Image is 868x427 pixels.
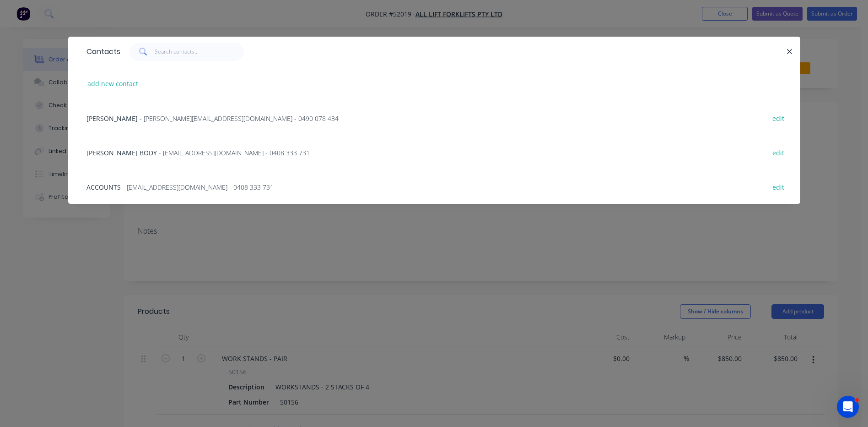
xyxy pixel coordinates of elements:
button: edit [768,146,789,159]
button: add new contact [83,77,143,90]
span: - [EMAIL_ADDRESS][DOMAIN_NAME] - 0408 333 731 [123,183,274,192]
span: ACCOUNTS [86,183,121,192]
input: Search contacts... [155,43,244,61]
iframe: Intercom live chat [837,396,859,418]
span: [PERSON_NAME] BODY [86,148,157,157]
button: edit [768,181,789,193]
button: edit [768,112,789,124]
span: [PERSON_NAME] [86,114,138,123]
div: Contacts [82,37,120,66]
span: - [EMAIL_ADDRESS][DOMAIN_NAME] - 0408 333 731 [159,148,310,157]
span: - [PERSON_NAME][EMAIL_ADDRESS][DOMAIN_NAME] - 0490 078 434 [140,114,339,123]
